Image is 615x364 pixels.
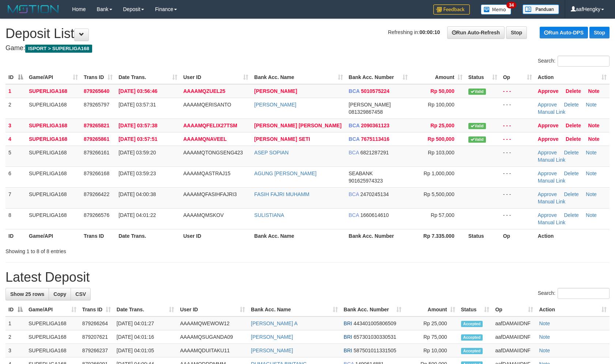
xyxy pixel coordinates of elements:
span: SEABANK [349,170,373,176]
span: 879266576 [84,212,109,218]
a: FASIH FAJRI MUHAMM [254,191,309,197]
span: BCA [349,136,360,142]
th: Bank Acc. Number: activate to sort column ascending [346,71,411,84]
span: AAAAMQFASIHFAJRI3 [183,191,237,197]
span: BCA [349,191,359,197]
td: - - - [500,187,535,208]
span: Copy [53,291,66,297]
th: Bank Acc. Name [251,229,346,243]
span: Copy 443401005806509 to clipboard [354,320,396,326]
span: Copy 6821287291 to clipboard [360,150,389,155]
a: [PERSON_NAME] [PERSON_NAME] [254,123,342,128]
div: Showing 1 to 8 of 8 entries [5,245,251,255]
span: Rp 100,000 [428,102,454,108]
a: Approve [538,191,557,197]
th: Bank Acc. Name: activate to sort column ascending [251,71,346,84]
a: Note [586,212,597,218]
span: Valid transaction [468,136,486,143]
span: 879265640 [84,88,109,94]
th: Game/API [26,229,81,243]
a: Approve [538,170,557,176]
span: Accepted [461,321,483,327]
th: Bank Acc. Number: activate to sort column ascending [341,303,404,316]
span: Rp 500,000 [428,136,454,142]
a: Delete [564,170,578,176]
a: Run Auto-DPS [540,27,588,38]
span: CSV [75,291,86,297]
a: [PERSON_NAME] A [251,320,298,326]
td: - - - [500,119,535,132]
a: CSV [71,288,91,300]
td: 4 [5,132,26,146]
span: [PERSON_NAME] [349,102,391,108]
td: 2 [5,98,26,119]
th: Op: activate to sort column ascending [492,303,536,316]
th: ID: activate to sort column descending [5,303,26,316]
td: 7 [5,187,26,208]
label: Search: [538,56,610,67]
a: [PERSON_NAME] [254,88,297,94]
td: AAAAMQDUITAKU11 [177,344,248,357]
td: 2 [5,330,26,344]
label: Search: [538,288,610,299]
td: AAAAMQWEWOW12 [177,316,248,330]
th: Bank Acc. Name: activate to sort column ascending [248,303,340,316]
span: Copy 657301030330531 to clipboard [354,334,396,340]
td: SUPERLIGA168 [26,330,79,344]
span: 879266161 [84,150,109,155]
td: SUPERLIGA168 [26,146,81,166]
a: Approve [538,123,559,128]
span: 879265797 [84,102,109,108]
td: Rp 10,000 [404,344,458,357]
td: SUPERLIGA168 [26,119,81,132]
a: Note [588,136,600,142]
td: - - - [500,166,535,187]
a: Delete [566,88,581,94]
td: aafDAMAIIDNF [492,330,536,344]
a: [PERSON_NAME] SETI [254,136,310,142]
span: Valid transaction [468,89,486,95]
span: AAAAMQASTRAJ15 [183,170,230,176]
td: - - - [500,208,535,229]
th: Game/API: activate to sort column ascending [26,303,79,316]
th: Game/API: activate to sort column ascending [26,71,81,84]
a: Manual Link [538,157,566,163]
td: - - - [500,84,535,98]
a: Delete [564,150,578,155]
span: [DATE] 03:59:20 [118,150,156,155]
a: Stop [589,27,610,38]
span: Copy 1660614610 to clipboard [360,212,389,218]
strong: 00:00:10 [419,29,440,35]
a: Approve [538,212,557,218]
a: Run Auto-Refresh [447,26,505,39]
span: BCA [349,212,359,218]
td: [DATE] 04:01:16 [114,330,177,344]
span: Copy 2090361123 to clipboard [361,123,389,128]
img: MOTION_logo.png [5,4,61,15]
h1: Latest Deposit [5,270,610,285]
a: SULISTIANA [254,212,284,218]
th: Date Trans.: activate to sort column ascending [116,71,180,84]
span: [DATE] 03:59:23 [118,170,156,176]
span: [DATE] 03:57:38 [118,123,157,128]
th: Bank Acc. Number [346,229,411,243]
span: Valid transaction [468,123,486,129]
a: Copy [49,288,71,300]
td: 5 [5,146,26,166]
td: SUPERLIGA168 [26,187,81,208]
a: Note [586,102,597,108]
a: Note [586,191,597,197]
th: Amount: activate to sort column ascending [404,303,458,316]
th: Op: activate to sort column ascending [500,71,535,84]
th: Trans ID: activate to sort column ascending [79,303,114,316]
span: Accepted [461,334,483,341]
td: 879266264 [79,316,114,330]
td: 3 [5,119,26,132]
td: aafDAMAIIDNF [492,344,536,357]
td: - - - [500,98,535,119]
th: ID: activate to sort column descending [5,71,26,84]
span: Rp 103,000 [428,150,454,155]
span: Copy 7675113416 to clipboard [361,136,389,142]
th: ID [5,229,26,243]
a: Approve [538,136,559,142]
